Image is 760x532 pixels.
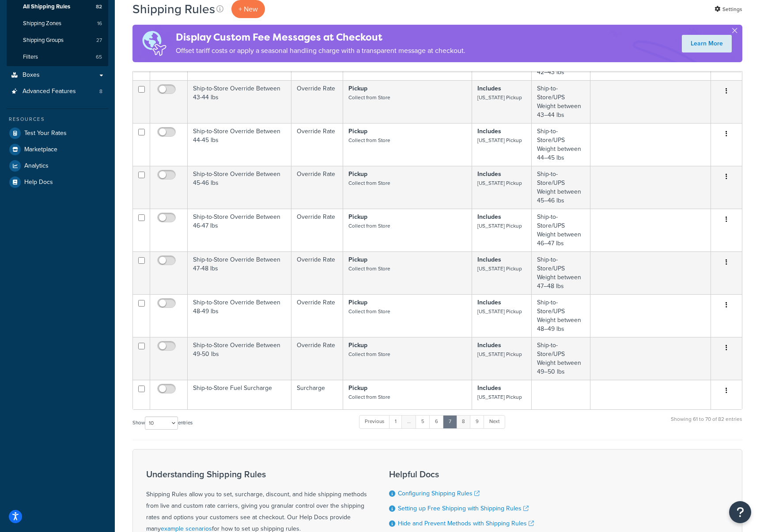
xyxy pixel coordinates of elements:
span: Analytics [24,162,49,170]
strong: Includes [477,212,501,221]
td: Override Rate [291,337,343,380]
a: Shipping Zones 16 [7,15,108,32]
a: Settings [715,3,742,15]
td: Ship-to-Store/UPS Weight between 47–48 lbs [532,251,590,294]
strong: Pickup [348,383,367,393]
li: Advanced Features [7,83,108,100]
td: Override Rate [291,80,343,123]
td: Ship-to-Store Override Between 43-44 lbs [188,80,291,123]
strong: Pickup [348,169,367,179]
td: Ship-to-Store/UPS Weight between 43–44 lbs [532,80,590,123]
a: 8 [456,415,471,428]
span: Help Docs [24,179,53,186]
div: Showing 61 to 70 of 82 entries [671,414,742,433]
span: 8 [99,88,102,95]
small: Collect from Store [348,222,390,230]
td: Ship-to-Store Override Between 48-49 lbs [188,294,291,337]
td: Ship-to-Store Override Between 45-46 lbs [188,166,291,209]
td: Ship-to-Store/UPS Weight between 45–46 lbs [532,166,590,209]
a: Shipping Groups 27 [7,32,108,49]
small: Collect from Store [348,94,390,101]
a: Marketplace [7,142,108,157]
span: 82 [96,3,102,11]
a: 7 [443,415,457,428]
a: Boxes [7,67,108,83]
a: 6 [429,415,444,428]
span: 65 [96,53,102,61]
span: 27 [96,37,102,44]
a: Filters 65 [7,49,108,65]
small: Collect from Store [348,393,390,401]
h4: Display Custom Fee Messages at Checkout [176,30,465,45]
h3: Understanding Shipping Rules [146,469,367,479]
span: Boxes [23,71,40,79]
small: Collect from Store [348,179,390,187]
strong: Pickup [348,212,367,221]
p: Offset tariff costs or apply a seasonal handling charge with a transparent message at checkout. [176,45,465,57]
span: All Shipping Rules [23,3,70,11]
label: Show entries [132,416,193,430]
a: 9 [470,415,484,428]
strong: Includes [477,84,501,93]
td: Ship-to-Store/UPS Weight between 44–45 lbs [532,123,590,166]
strong: Includes [477,383,501,393]
span: 16 [97,20,102,27]
span: Shipping Groups [23,37,64,44]
span: Marketplace [24,146,57,154]
a: Hide and Prevent Methods with Shipping Rules [398,519,534,528]
a: Previous [359,415,390,428]
a: Test Your Rates [7,125,108,141]
li: Filters [7,49,108,65]
strong: Pickup [348,341,367,350]
a: 5 [416,415,430,428]
a: Configuring Shipping Rules [398,489,480,498]
strong: Includes [477,169,501,179]
a: Advanced Features 8 [7,83,108,100]
span: Filters [23,53,38,61]
a: Setting up Free Shipping with Shipping Rules [398,504,529,513]
td: Override Rate [291,123,343,166]
small: [US_STATE] Pickup [477,136,522,144]
strong: Includes [477,255,501,264]
small: [US_STATE] Pickup [477,94,522,101]
small: [US_STATE] Pickup [477,307,522,315]
li: Shipping Groups [7,32,108,49]
td: Override Rate [291,251,343,294]
span: Test Your Rates [24,130,67,137]
td: Ship-to-Store/UPS Weight between 46–47 lbs [532,209,590,251]
small: Collect from Store [348,307,390,315]
select: Showentries [145,416,178,430]
small: [US_STATE] Pickup [477,393,522,401]
h3: Helpful Docs [389,469,534,479]
button: Open Resource Center [729,501,751,523]
li: Analytics [7,158,108,174]
strong: Includes [477,127,501,136]
td: Ship-to-Store Override Between 44-45 lbs [188,123,291,166]
small: [US_STATE] Pickup [477,222,522,230]
td: Surcharge [291,380,343,409]
td: Ship-to-Store Override Between 47-48 lbs [188,251,291,294]
a: Help Docs [7,174,108,190]
img: duties-banner-06bc72dcb5fe05cb3f9472aba00be2ae8eb53ab6f0d8bb03d382ba314ac3c341.png [132,25,176,62]
td: Override Rate [291,294,343,337]
strong: Includes [477,341,501,350]
a: 1 [389,415,402,428]
small: Collect from Store [348,265,390,273]
td: Ship-to-Store/UPS Weight between 48–49 lbs [532,294,590,337]
td: Ship-to-Store Override Between 49-50 lbs [188,337,291,380]
strong: Pickup [348,298,367,307]
td: Override Rate [291,166,343,209]
span: Advanced Features [23,88,76,95]
small: [US_STATE] Pickup [477,350,522,358]
h1: Shipping Rules [132,0,215,18]
td: Ship-to-Store/UPS Weight between 49–50 lbs [532,337,590,380]
li: Shipping Zones [7,15,108,32]
div: Resources [7,116,108,123]
a: Learn More [682,35,732,52]
small: Collect from Store [348,350,390,358]
strong: Pickup [348,255,367,264]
